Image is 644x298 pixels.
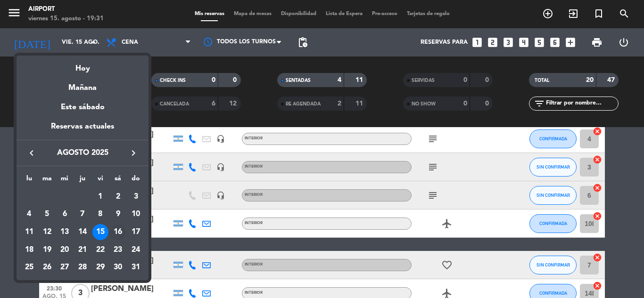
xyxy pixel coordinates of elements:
[38,259,56,277] td: 26 de agosto de 2025
[128,224,144,240] div: 17
[110,206,126,222] div: 9
[92,206,108,222] div: 8
[57,242,73,258] div: 20
[127,188,145,206] td: 3 de agosto de 2025
[109,173,127,188] th: sábado
[39,224,55,240] div: 12
[56,259,74,277] td: 27 de agosto de 2025
[128,242,144,258] div: 24
[74,259,91,277] td: 28 de agosto de 2025
[56,223,74,241] td: 13 de agosto de 2025
[20,259,38,277] td: 25 de agosto de 2025
[91,188,109,206] td: 1 de agosto de 2025
[127,173,145,188] th: domingo
[92,242,108,258] div: 22
[91,206,109,224] td: 8 de agosto de 2025
[109,241,127,259] td: 23 de agosto de 2025
[17,75,149,94] div: Mañana
[91,223,109,241] td: 15 de agosto de 2025
[109,188,127,206] td: 2 de agosto de 2025
[92,224,108,240] div: 15
[109,259,127,277] td: 30 de agosto de 2025
[91,173,109,188] th: viernes
[74,242,91,258] div: 21
[40,147,125,159] span: agosto 2025
[17,94,149,121] div: Este sábado
[39,260,55,276] div: 26
[74,206,91,222] div: 7
[74,260,91,276] div: 28
[109,223,127,241] td: 16 de agosto de 2025
[21,242,37,258] div: 18
[39,206,55,222] div: 5
[91,241,109,259] td: 22 de agosto de 2025
[20,206,38,224] td: 4 de agosto de 2025
[20,188,91,206] td: AGO.
[127,241,145,259] td: 24 de agosto de 2025
[57,206,73,222] div: 6
[127,259,145,277] td: 31 de agosto de 2025
[110,242,126,258] div: 23
[74,206,91,224] td: 7 de agosto de 2025
[21,260,37,276] div: 25
[17,121,149,140] div: Reservas actuales
[91,259,109,277] td: 29 de agosto de 2025
[74,173,91,188] th: jueves
[38,206,56,224] td: 5 de agosto de 2025
[74,224,91,240] div: 14
[128,189,144,205] div: 3
[56,206,74,224] td: 6 de agosto de 2025
[17,56,149,75] div: Hoy
[20,223,38,241] td: 11 de agosto de 2025
[128,147,139,159] i: keyboard_arrow_right
[128,206,144,222] div: 10
[38,223,56,241] td: 12 de agosto de 2025
[21,206,37,222] div: 4
[128,260,144,276] div: 31
[26,147,37,159] i: keyboard_arrow_left
[23,147,40,159] button: keyboard_arrow_left
[56,173,74,188] th: miércoles
[92,260,108,276] div: 29
[74,223,91,241] td: 14 de agosto de 2025
[20,173,38,188] th: lunes
[125,147,142,159] button: keyboard_arrow_right
[109,206,127,224] td: 9 de agosto de 2025
[57,224,73,240] div: 13
[21,224,37,240] div: 11
[127,206,145,224] td: 10 de agosto de 2025
[20,241,38,259] td: 18 de agosto de 2025
[110,260,126,276] div: 30
[38,173,56,188] th: martes
[110,224,126,240] div: 16
[56,241,74,259] td: 20 de agosto de 2025
[92,189,108,205] div: 1
[74,241,91,259] td: 21 de agosto de 2025
[127,223,145,241] td: 17 de agosto de 2025
[57,260,73,276] div: 27
[38,241,56,259] td: 19 de agosto de 2025
[39,242,55,258] div: 19
[110,189,126,205] div: 2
